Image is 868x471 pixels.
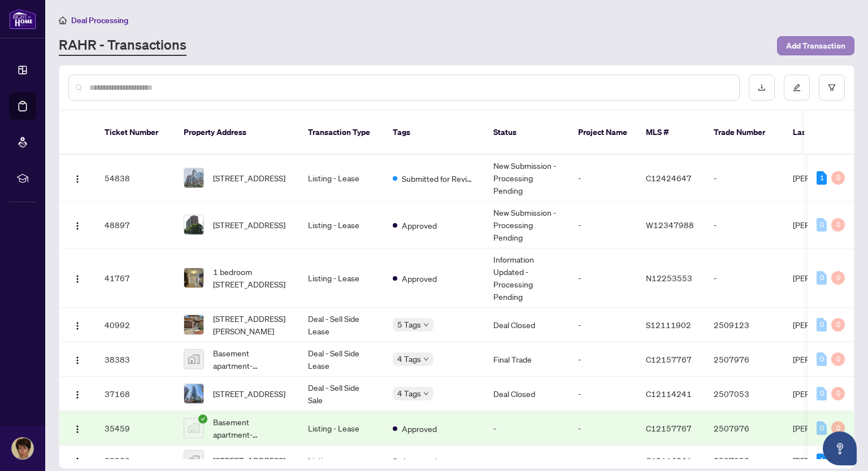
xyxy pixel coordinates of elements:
span: down [423,356,429,362]
div: 0 [831,171,845,185]
td: 35459 [96,411,175,446]
div: 0 [817,352,827,366]
span: Basement apartment-[STREET_ADDRESS][PERSON_NAME] [213,347,290,372]
span: C12114241 [646,455,692,465]
div: 1 [817,171,827,185]
span: 4 Tags [397,387,421,400]
td: 2507053 [705,377,784,411]
td: Listing - Lease [299,202,384,248]
img: Logo [73,274,82,284]
img: Logo [73,175,82,184]
td: - [569,202,637,248]
div: 0 [831,352,845,366]
img: thumbnail-img [184,384,203,403]
img: thumbnail-img [184,418,203,438]
td: Deal - Sell Side Sale [299,377,384,411]
td: Deal - Sell Side Lease [299,342,384,377]
td: - [569,377,637,411]
td: 2507976 [705,342,784,377]
th: Ticket Number [96,111,175,155]
img: thumbnail-img [184,268,203,287]
img: thumbnail-img [184,168,203,187]
span: [STREET_ADDRESS] [213,387,285,400]
td: Deal - Sell Side Lease [299,308,384,342]
div: 0 [817,218,827,232]
td: - [569,155,637,202]
span: [STREET_ADDRESS] [213,219,285,231]
td: - [569,342,637,377]
span: 5 Tags [397,318,421,331]
span: C12157767 [646,354,692,364]
img: thumbnail-img [184,350,203,369]
span: check-circle [198,415,207,424]
td: Listing - Lease [299,155,384,202]
span: filter [828,84,836,91]
td: - [705,202,784,248]
a: RAHR - Transactions [59,36,186,56]
img: Profile Icon [12,438,33,459]
td: Listing - Lease [299,411,384,446]
td: New Submission - Processing Pending [484,155,569,202]
td: 38383 [96,342,175,377]
img: Logo [73,457,82,466]
span: Approved [402,219,437,232]
div: 0 [831,271,845,285]
button: Logo [68,451,86,469]
div: 0 [817,387,827,400]
span: C12157767 [646,423,692,433]
span: Approved [402,455,437,467]
td: - [569,308,637,342]
button: Logo [68,269,86,287]
span: C12114241 [646,389,692,399]
img: thumbnail-img [184,451,203,470]
td: Final Trade [484,342,569,377]
td: Deal Closed [484,308,569,342]
button: Add Transaction [777,36,854,55]
span: C12424647 [646,173,692,183]
span: down [423,322,429,328]
td: - [569,411,637,446]
span: Approved [402,272,437,285]
div: 0 [831,387,845,400]
button: download [749,75,775,101]
th: Trade Number [705,111,784,155]
td: New Submission - Processing Pending [484,202,569,248]
div: 0 [831,318,845,332]
div: 0 [817,421,827,435]
span: W12347988 [646,220,694,230]
span: home [59,16,67,24]
span: 4 Tags [397,352,421,365]
td: - [705,155,784,202]
th: Property Address [175,111,299,155]
img: logo [9,8,36,29]
td: Information Updated - Processing Pending [484,248,569,308]
span: [STREET_ADDRESS][PERSON_NAME] [213,312,290,337]
td: 2507976 [705,411,784,446]
td: Deal Closed [484,377,569,411]
img: Logo [73,221,82,230]
div: 0 [831,421,845,435]
span: 1 bedroom [STREET_ADDRESS] [213,265,290,290]
span: Approved [402,422,437,435]
td: 41767 [96,248,175,308]
button: Logo [68,350,86,368]
span: [STREET_ADDRESS] [213,172,285,184]
div: 0 [817,271,827,285]
span: Basement apartment-[STREET_ADDRESS][PERSON_NAME] [213,416,290,441]
span: [STREET_ADDRESS] [213,454,285,466]
th: Transaction Type [299,111,384,155]
td: 37168 [96,377,175,411]
button: filter [819,75,845,101]
img: Logo [73,390,82,399]
button: Logo [68,316,86,334]
td: 40992 [96,308,175,342]
span: down [423,391,429,396]
td: Listing - Lease [299,248,384,308]
img: Logo [73,321,82,330]
td: 48897 [96,202,175,248]
div: 1 [817,453,827,467]
img: thumbnail-img [184,315,203,334]
span: S12111902 [646,320,691,330]
img: Logo [73,425,82,434]
div: 0 [817,318,827,332]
